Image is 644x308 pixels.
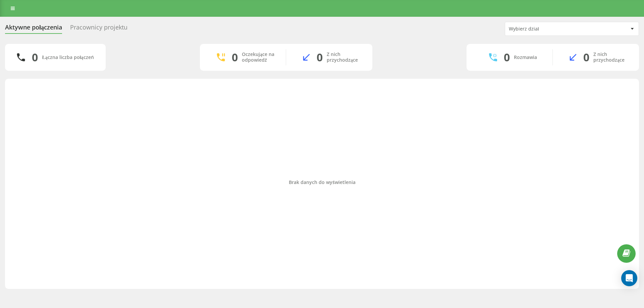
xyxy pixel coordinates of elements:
div: 0 [32,51,38,64]
div: 0 [504,51,510,64]
div: 0 [317,51,323,64]
div: Z nich przychodzące [327,52,362,63]
div: Rozmawia [514,55,537,60]
div: Z nich przychodzące [593,52,629,63]
div: 0 [583,51,589,64]
div: Łączna liczba połączeń [42,55,94,60]
div: Brak danych do wyświetlenia [10,179,634,185]
div: Pracownicy projektu [70,24,127,34]
div: Aktywne połączenia [5,24,62,34]
div: Open Intercom Messenger [621,270,637,286]
div: Oczekujące na odpowiedź [242,52,276,63]
div: 0 [232,51,238,64]
div: Wybierz dział [509,26,589,32]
